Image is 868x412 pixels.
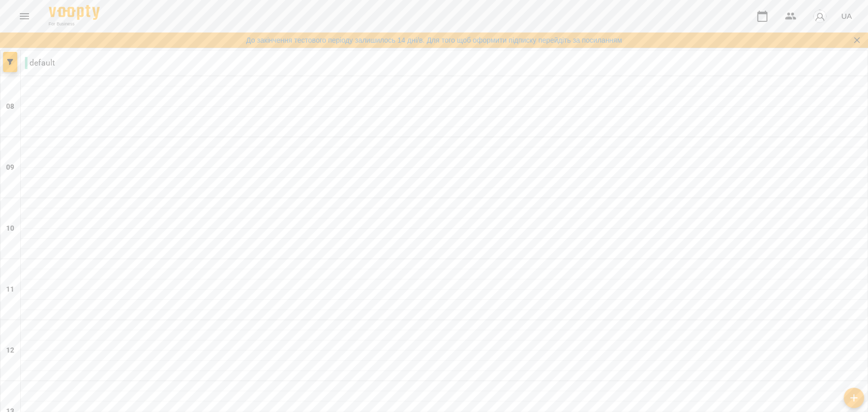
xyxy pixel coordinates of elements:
[850,33,864,47] button: Закрити сповіщення
[12,4,37,28] button: Menu
[844,388,864,408] button: Створити урок
[6,162,14,173] h6: 09
[49,21,100,27] span: For Business
[813,9,827,23] img: avatar_s.png
[25,57,55,69] p: default
[841,11,852,21] span: UA
[49,5,100,20] img: Voopty Logo
[6,345,14,356] h6: 12
[6,223,14,234] h6: 10
[6,101,14,112] h6: 08
[246,35,622,45] a: До закінчення тестового періоду залишилось 14 дні/в. Для того щоб оформити підписку перейдіть за ...
[837,7,856,25] button: UA
[6,284,14,295] h6: 11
